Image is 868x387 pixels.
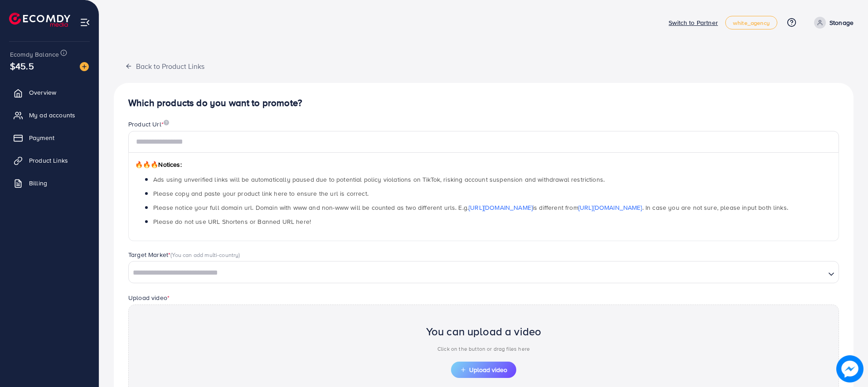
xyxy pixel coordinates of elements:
input: Search for option [130,266,824,280]
img: logo [9,13,70,27]
img: image [80,62,89,71]
a: white_agency [725,16,777,29]
a: Billing [7,174,92,192]
span: 🔥🔥🔥 [135,160,158,169]
div: Search for option [128,261,839,283]
a: Product Links [7,151,92,169]
span: (You can add multi-country) [170,251,240,259]
img: image [164,120,169,126]
a: [URL][DOMAIN_NAME] [578,203,642,212]
span: $45.5 [10,59,34,73]
span: Overview [29,88,56,97]
button: Back to Product Links [114,56,216,76]
img: image [836,355,863,382]
label: Target Market [128,250,240,259]
span: Upload video [460,367,507,373]
a: My ad accounts [7,106,92,124]
a: Overview [7,83,92,102]
span: Please copy and paste your product link here to ensure the url is correct. [153,189,369,198]
span: Product Links [29,156,68,165]
h2: You can upload a video [426,325,542,338]
img: menu [80,17,90,28]
span: Please notice your full domain url. Domain with www and non-www will be counted as two different ... [153,203,788,212]
span: Ads using unverified links will be automatically paused due to potential policy violations on Tik... [153,175,605,184]
span: Payment [29,133,54,142]
a: [URL][DOMAIN_NAME] [469,203,533,212]
label: Upload video [128,293,170,302]
span: Notices: [135,160,182,169]
button: Upload video [451,362,516,378]
label: Product Url [128,120,169,129]
p: Click on the button or drag files here [426,343,542,354]
span: Billing [29,179,47,188]
span: My ad accounts [29,111,75,120]
h4: Which products do you want to promote? [128,97,839,109]
span: Ecomdy Balance [10,50,59,59]
p: Switch to Partner [669,17,718,28]
a: Stonage [810,17,853,29]
span: white_agency [733,20,770,26]
span: Please do not use URL Shortens or Banned URL here! [153,217,311,226]
p: Stonage [829,17,853,28]
a: Payment [7,129,92,147]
